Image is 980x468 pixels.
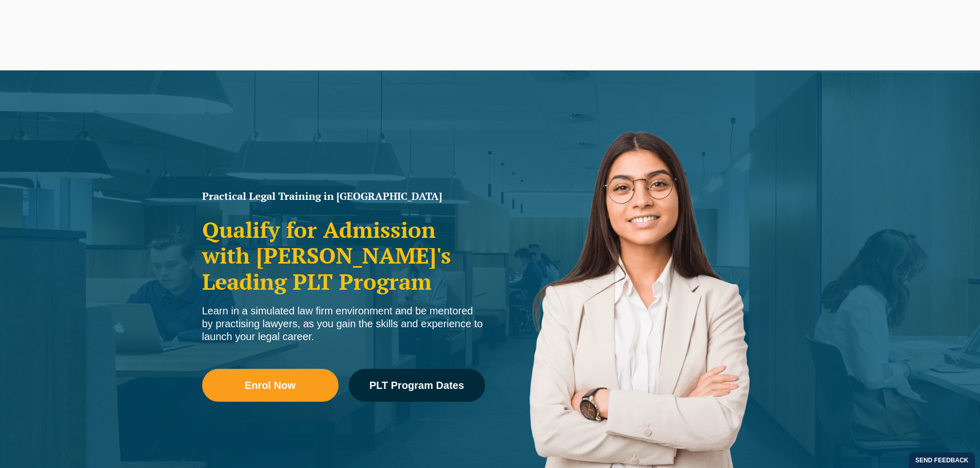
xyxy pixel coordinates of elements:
[369,380,464,390] span: PLT Program Dates
[245,380,296,390] span: Enrol Now
[349,369,485,402] a: PLT Program Dates
[202,217,485,294] h2: Qualify for Admission with [PERSON_NAME]'s Leading PLT Program
[202,369,338,402] a: Enrol Now
[202,305,485,343] div: Learn in a simulated law firm environment and be mentored by practising lawyers, as you gain the ...
[202,191,485,201] h1: Practical Legal Training in [GEOGRAPHIC_DATA]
